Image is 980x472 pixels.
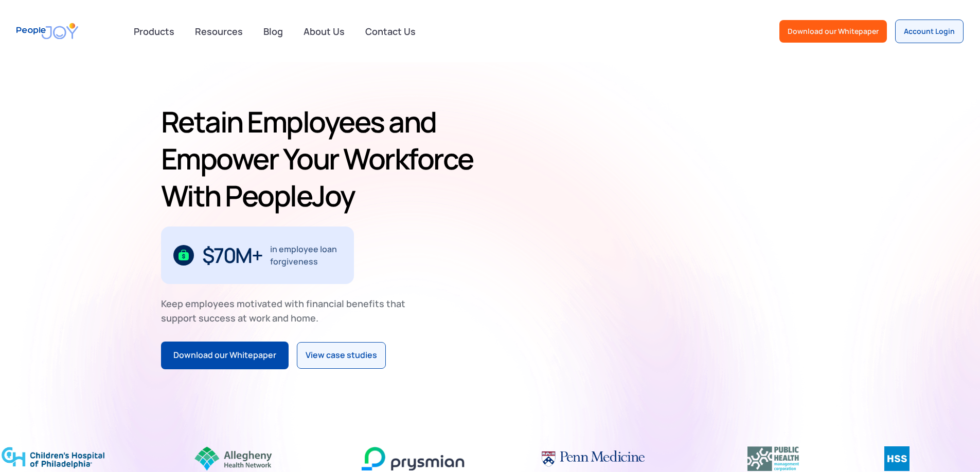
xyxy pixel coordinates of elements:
[788,26,879,36] div: Download our Whitepaper
[16,16,78,46] a: home
[297,342,386,369] a: View case studies
[161,103,486,214] h1: Retain Employees and Empower Your Workforce With PeopleJoy
[173,349,276,362] div: Download our Whitepaper
[904,26,955,36] div: Account Login
[202,247,262,263] div: $70M+
[161,226,354,284] div: 1 / 3
[297,20,351,43] a: About Us
[359,20,422,43] a: Contact Us
[257,20,289,43] a: Blog
[306,349,377,362] div: View case studies
[161,342,289,369] a: Download our Whitepaper
[161,296,414,325] div: Keep employees motivated with financial benefits that support success at work and home.
[895,20,964,43] a: Account Login
[189,20,249,43] a: Resources
[270,243,342,268] div: in employee loan forgiveness
[128,21,181,42] div: Products
[779,20,887,43] a: Download our Whitepaper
